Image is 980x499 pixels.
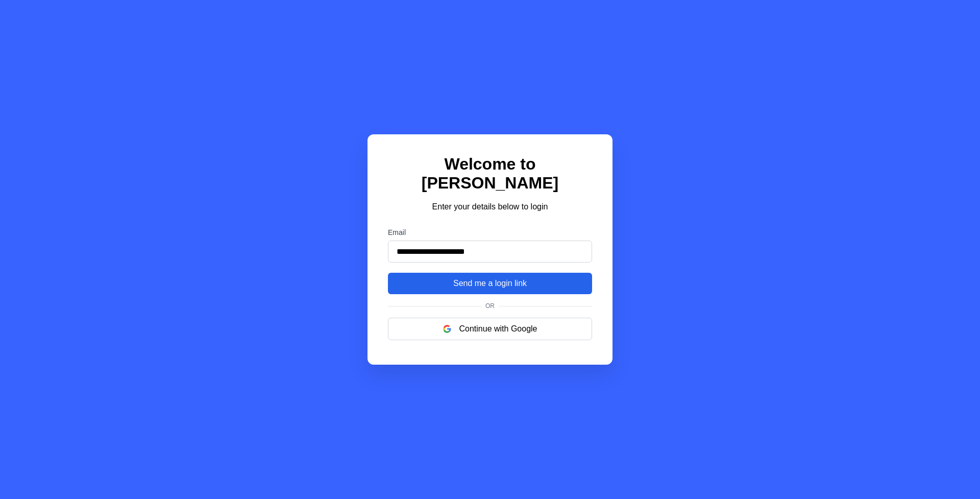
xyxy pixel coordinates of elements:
[388,273,592,294] button: Send me a login link
[388,155,592,193] h1: Welcome to [PERSON_NAME]
[388,228,592,236] label: Email
[481,302,499,310] span: Or
[388,201,592,213] p: Enter your details below to login
[443,325,451,333] img: google logo
[388,318,592,340] button: Continue with Google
